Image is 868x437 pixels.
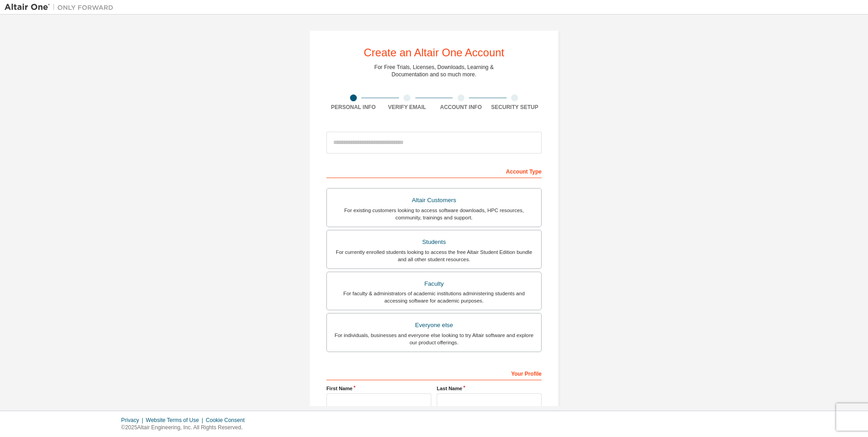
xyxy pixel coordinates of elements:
div: Altair Customers [332,194,536,207]
img: Altair One [5,3,118,12]
div: Website Terms of Use [146,417,206,424]
div: For faculty & administrators of academic institutions administering students and accessing softwa... [332,290,536,304]
div: Students [332,236,536,248]
div: Cookie Consent [206,417,250,424]
div: Faculty [332,278,536,290]
div: Everyone else [332,319,536,332]
label: First Name [326,385,431,392]
div: For currently enrolled students looking to access the free Altair Student Edition bundle and all ... [332,248,536,263]
label: Last Name [437,385,542,392]
div: Account Type [326,164,542,178]
div: Account Info [434,104,488,111]
div: For Free Trials, Licenses, Downloads, Learning & Documentation and so much more. [375,64,494,78]
div: For existing customers looking to access software downloads, HPC resources, community, trainings ... [332,207,536,221]
div: Privacy [121,417,146,424]
div: Security Setup [488,104,542,111]
div: Your Profile [326,366,542,380]
div: Create an Altair One Account [364,47,504,58]
div: Personal Info [326,104,380,111]
p: © 2025 Altair Engineering, Inc. All Rights Reserved. [121,424,250,432]
div: Verify Email [380,104,434,111]
div: For individuals, businesses and everyone else looking to try Altair software and explore our prod... [332,332,536,346]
